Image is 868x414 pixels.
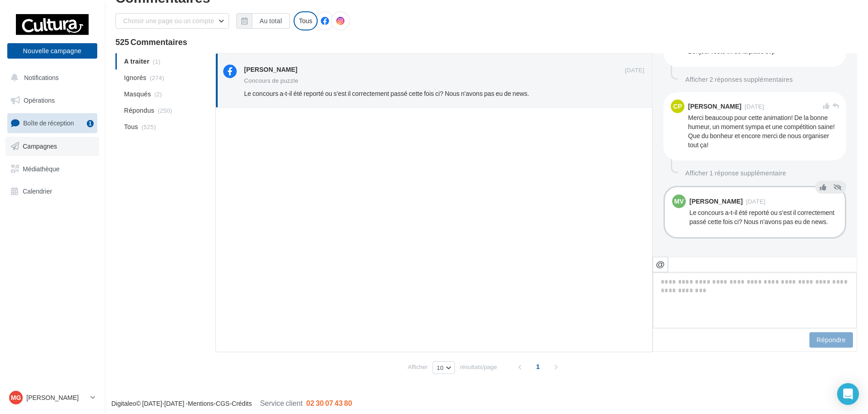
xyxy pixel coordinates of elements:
a: Boîte de réception1 [5,113,99,133]
span: (250) [158,107,172,114]
span: Service client [260,399,303,407]
div: Le concours a-t-il été reporté ou s'est il correctement passé cette fois ci? Nous n'avons pas eu ... [689,208,838,226]
a: Mentions [188,399,214,407]
button: Afficher 1 réponse supplémentaire [682,168,790,179]
span: 02 30 07 43 80 [306,399,352,407]
span: © [DATE]-[DATE] - - - [111,399,352,407]
button: Afficher 2 réponses supplémentaires [682,74,797,85]
span: CP [673,102,682,111]
span: Calendrier [23,187,52,195]
span: Masqués [124,90,151,99]
div: [PERSON_NAME] [244,65,297,74]
span: Opérations [24,96,55,104]
span: Boîte de réception [23,119,74,127]
button: Au total [252,13,289,29]
button: Au total [236,13,289,29]
div: Merci beaucoup pour cette animation! De la bonne humeur, un moment sympa et une compétition saine... [688,113,839,150]
span: 1 [531,359,545,374]
a: MG [PERSON_NAME] [7,389,97,406]
button: Notifications [5,68,95,87]
a: Médiathèque [5,160,99,179]
a: Digitaleo [111,399,136,407]
a: Crédits [232,399,252,407]
div: Concours de puzzle [244,78,299,84]
a: Calendrier [5,182,99,201]
span: 10 [437,364,444,371]
span: (274) [150,74,165,81]
p: [PERSON_NAME] [26,393,87,402]
div: Open Intercom Messenger [837,383,859,405]
span: Ignorés [124,73,146,82]
a: CGS [216,399,229,407]
div: 525 Commentaires [115,38,857,46]
span: Médiathèque [23,165,60,172]
span: (2) [155,90,162,98]
span: Répondus [124,106,155,115]
a: Campagnes [5,137,99,156]
span: (525) [141,123,156,130]
span: Afficher [408,363,428,371]
button: Répondre [809,332,853,348]
span: Notifications [24,74,59,81]
a: Opérations [5,91,99,110]
div: [PERSON_NAME] [689,198,743,205]
span: Le concours a-t-il été reporté ou s'est il correctement passé cette fois ci? Nous n'avons pas eu ... [244,90,529,97]
span: résultats/page [460,363,497,371]
span: MV [674,197,684,206]
span: [DATE] [744,104,764,110]
button: Choisir une page ou un compte [115,13,229,29]
button: @ [653,257,668,272]
span: Tous [124,122,138,131]
div: [PERSON_NAME] [688,103,741,110]
span: [DATE] [746,199,765,205]
button: 10 [433,361,455,374]
div: 1 [87,120,94,127]
button: Nouvelle campagne [7,43,97,59]
span: MG [11,393,21,402]
span: Campagnes [23,142,57,150]
div: Tous [294,11,318,30]
span: [DATE] [625,66,644,75]
i: @ [656,260,665,268]
span: Choisir une page ou un compte [123,17,214,25]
